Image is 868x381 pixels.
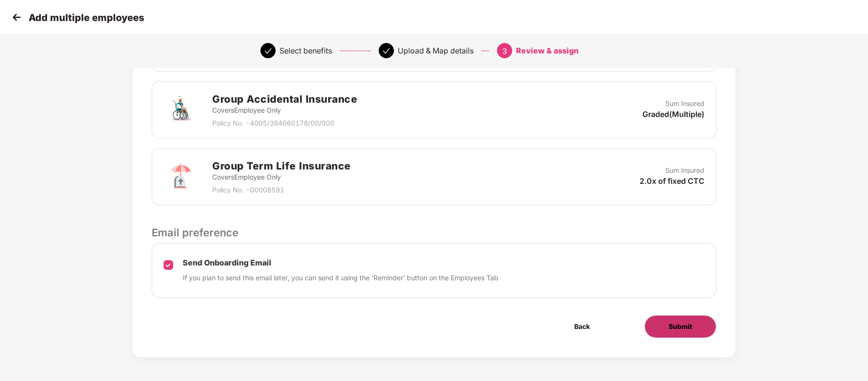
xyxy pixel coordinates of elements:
p: Graded(Multiple) [642,109,704,119]
h2: Group Term Life Insurance [212,158,351,174]
p: If you plan to send this email later, you can send it using the ‘Reminder’ button on the Employee... [183,273,498,283]
p: Covers Employee Only [212,172,351,182]
p: Email preference [152,224,716,241]
p: Sum Insured [665,98,704,109]
button: Back [550,315,614,338]
p: Covers Employee Only [212,105,357,116]
span: 3 [502,46,507,56]
div: Upload & Map details [398,43,474,58]
img: svg+xml;base64,PHN2ZyB4bWxucz0iaHR0cDovL3d3dy53My5vcmcvMjAwMC9zdmciIHdpZHRoPSI3MiIgaGVpZ2h0PSI3Mi... [164,159,198,194]
span: check [264,47,272,55]
p: Send Onboarding Email [183,258,498,268]
img: svg+xml;base64,PHN2ZyB4bWxucz0iaHR0cDovL3d3dy53My5vcmcvMjAwMC9zdmciIHdpZHRoPSI3MiIgaGVpZ2h0PSI3Mi... [164,93,198,127]
p: Sum Insured [665,165,704,176]
img: svg+xml;base64,PHN2ZyB4bWxucz0iaHR0cDovL3d3dy53My5vcmcvMjAwMC9zdmciIHdpZHRoPSIzMCIgaGVpZ2h0PSIzMC... [10,10,24,24]
button: Submit [644,315,716,338]
span: Submit [669,321,692,332]
p: Policy No. - 00008591 [212,185,351,195]
p: Add multiple employees [29,12,144,23]
div: Review & assign [516,43,579,58]
p: 2.0x of fixed CTC [640,176,704,186]
p: Policy No. - 4005/394660178/00/000 [212,118,357,128]
h2: Group Accidental Insurance [212,91,357,107]
div: Select benefits [279,43,332,58]
span: Back [574,321,590,332]
span: check [382,47,390,55]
